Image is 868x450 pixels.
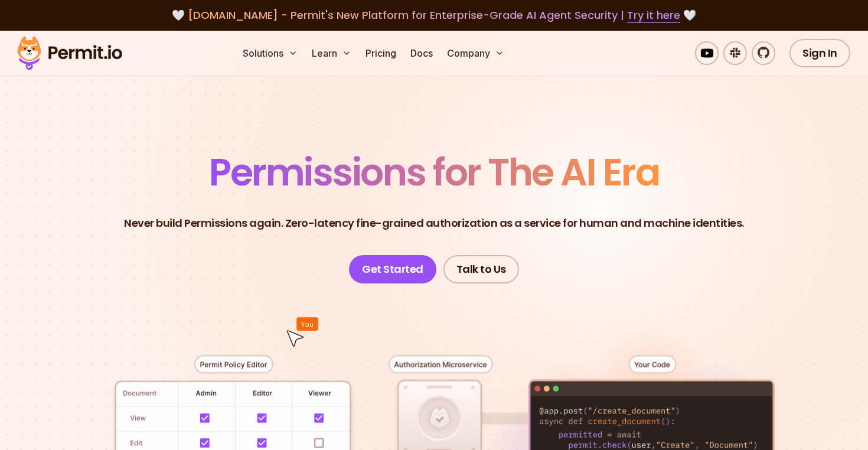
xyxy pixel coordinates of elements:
[627,8,680,23] a: Try it here
[442,41,509,65] button: Company
[443,255,519,283] a: Talk to Us
[238,41,302,65] button: Solutions
[361,41,401,65] a: Pricing
[124,215,744,231] p: Never build Permissions again. Zero-latency fine-grained authorization as a service for human and...
[28,7,840,24] div: 🤍 🤍
[406,41,438,65] a: Docs
[209,146,659,198] span: Permissions for The AI Era
[188,8,680,22] span: [DOMAIN_NAME] - Permit's New Platform for Enterprise-Grade AI Agent Security |
[789,39,850,67] a: Sign In
[307,41,356,65] button: Learn
[349,255,436,283] a: Get Started
[12,33,128,73] img: Permit logo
